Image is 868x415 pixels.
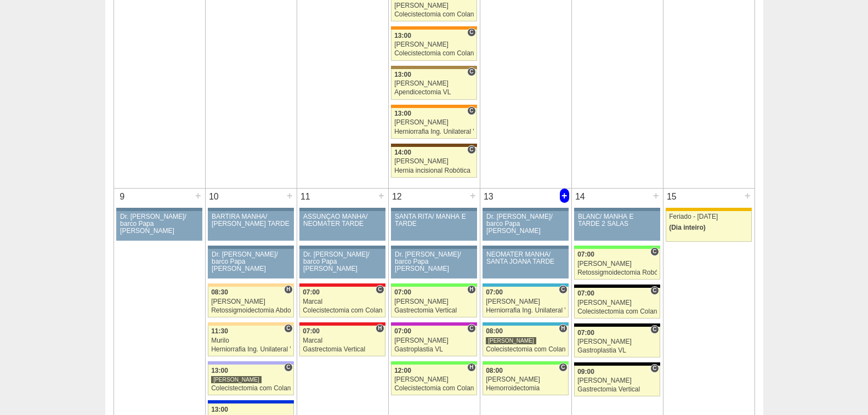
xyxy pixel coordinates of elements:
[394,158,474,165] div: [PERSON_NAME]
[486,288,503,296] span: 07:00
[391,365,476,395] a: H 12:00 [PERSON_NAME] Colecistectomia com Colangiografia VL
[394,119,474,126] div: [PERSON_NAME]
[299,249,385,278] a: Dr. [PERSON_NAME]/ barco Papa [PERSON_NAME]
[577,368,594,376] span: 09:00
[486,251,565,265] div: NEOMATER MANHÃ/ SANTA JOANA TARDE
[651,189,661,203] div: +
[120,213,198,235] div: Dr. [PERSON_NAME]/ barco Papa [PERSON_NAME]
[299,211,385,241] a: ASSUNÇÃO MANHÃ/ NEOMATER TARDE
[212,213,290,228] div: BARTIRA MANHÃ/ [PERSON_NAME] TARDE
[208,400,293,403] div: Key: São Luiz - Itaim
[394,346,474,353] div: Gastroplastia VL
[467,145,475,154] span: Consultório
[574,211,660,241] a: BLANC/ MANHÃ E TARDE 2 SALAS
[208,361,293,365] div: Key: Christóvão da Gama
[574,323,660,327] div: Key: Blanc
[578,213,656,228] div: BLANC/ MANHÃ E TARDE 2 SALAS
[116,208,202,211] div: Key: Aviso
[194,189,203,203] div: +
[395,213,473,228] div: SANTA RITA/ MANHÃ E TARDE
[391,147,476,178] a: C 14:00 [PERSON_NAME] Hernia incisional Robótica
[394,337,474,344] div: [PERSON_NAME]
[394,376,474,383] div: [PERSON_NAME]
[486,385,565,392] div: Hemorroidectomia
[394,11,474,18] div: Colecistectomia com Colangiografia VL
[574,362,660,366] div: Key: Blanc
[577,299,657,306] div: [PERSON_NAME]
[394,89,474,96] div: Apendicectomia VL
[574,246,660,249] div: Key: Brasil
[394,110,411,117] span: 13:00
[574,208,660,211] div: Key: Aviso
[483,287,568,317] a: C 07:00 [PERSON_NAME] Herniorrafia Ing. Unilateral VL
[669,224,706,231] span: (Dia inteiro)
[391,283,476,287] div: Key: Brasil
[303,298,382,305] div: Marcal
[391,287,476,317] a: H 07:00 [PERSON_NAME] Gastrectomia Vertical
[394,71,411,78] span: 13:00
[284,363,292,372] span: Consultório
[299,287,385,317] a: C 07:00 Marcal Colecistectomia com Colangiografia VL
[391,144,476,147] div: Key: Santa Joana
[394,367,411,374] span: 12:00
[391,26,476,30] div: Key: São Luiz - SCS
[391,246,476,249] div: Key: Aviso
[574,366,660,396] a: C 09:00 [PERSON_NAME] Gastrectomia Vertical
[559,324,567,333] span: Hospital
[208,211,293,241] a: BARTIRA MANHÃ/ [PERSON_NAME] TARDE
[577,386,657,393] div: Gastrectomia Vertical
[394,167,474,174] div: Hernia incisional Robótica
[303,346,382,353] div: Gastrectomia Vertical
[483,283,568,287] div: Key: Neomater
[303,251,382,273] div: Dr. [PERSON_NAME]/ barco Papa [PERSON_NAME]
[483,365,568,395] a: C 08:00 [PERSON_NAME] Hemorroidectomia
[394,149,411,156] span: 14:00
[394,298,474,305] div: [PERSON_NAME]
[116,211,202,241] a: Dr. [PERSON_NAME]/ barco Papa [PERSON_NAME]
[483,208,568,211] div: Key: Aviso
[211,288,228,296] span: 08:30
[743,189,752,203] div: +
[208,249,293,278] a: Dr. [PERSON_NAME]/ barco Papa [PERSON_NAME]
[486,337,536,345] div: [PERSON_NAME]
[467,67,475,76] span: Consultório
[394,128,474,135] div: Herniorrafia Ing. Unilateral VL
[114,189,131,205] div: 9
[669,213,748,220] div: Feriado - [DATE]
[211,346,291,353] div: Herniorrafia Ing. Unilateral VL
[483,361,568,365] div: Key: Brasil
[577,347,657,354] div: Gastroplastia VL
[299,208,385,211] div: Key: Aviso
[486,307,565,314] div: Herniorrafia Ing. Unilateral VL
[211,367,228,374] span: 13:00
[211,406,228,413] span: 13:00
[394,41,474,48] div: [PERSON_NAME]
[650,286,659,295] span: Consultório
[483,322,568,326] div: Key: Neomater
[389,189,406,205] div: 12
[303,213,382,228] div: ASSUNÇÃO MANHÃ/ NEOMATER TARDE
[394,2,474,9] div: [PERSON_NAME]
[666,211,751,242] a: Feriado - [DATE] (Dia inteiro)
[391,105,476,108] div: Key: São Luiz - SCS
[394,288,411,296] span: 07:00
[299,326,385,356] a: H 07:00 Marcal Gastrectomia Vertical
[483,326,568,356] a: H 08:00 [PERSON_NAME] Colecistectomia com Colangiografia VL
[577,251,594,258] span: 07:00
[486,367,503,374] span: 08:00
[572,189,589,205] div: 14
[206,189,223,205] div: 10
[559,285,567,294] span: Consultório
[391,208,476,211] div: Key: Aviso
[577,308,657,315] div: Colecistectomia com Colangiografia VL
[467,363,475,372] span: Hospital
[483,211,568,241] a: Dr. [PERSON_NAME]/ barco Papa [PERSON_NAME]
[577,338,657,345] div: [PERSON_NAME]
[486,376,565,383] div: [PERSON_NAME]
[208,246,293,249] div: Key: Aviso
[560,189,569,203] div: +
[391,30,476,60] a: C 13:00 [PERSON_NAME] Colecistectomia com Colangiografia VL
[650,325,659,334] span: Consultório
[486,346,565,353] div: Colecistectomia com Colangiografia VL
[486,298,565,305] div: [PERSON_NAME]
